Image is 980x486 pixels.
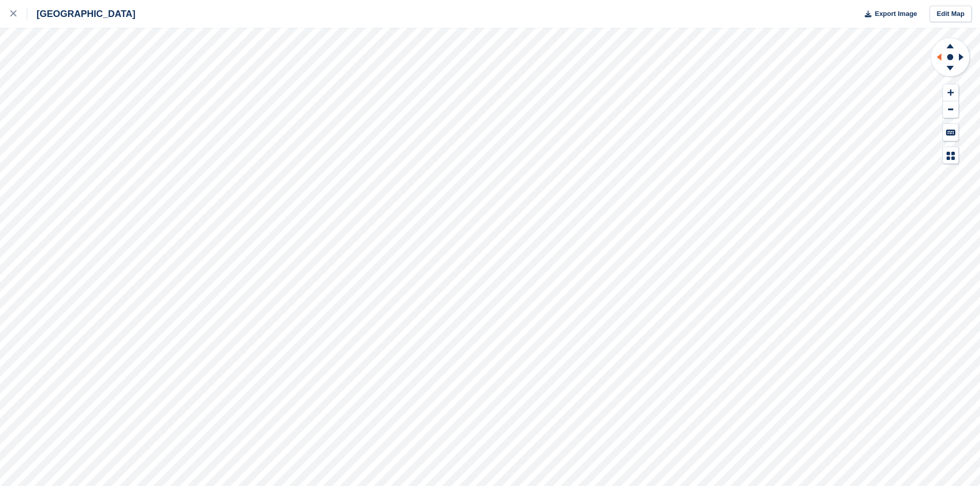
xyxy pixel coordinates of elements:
a: Edit Map [930,6,972,23]
div: [GEOGRAPHIC_DATA] [27,8,135,20]
button: Keyboard Shortcuts [943,124,958,141]
span: Export Image [875,9,917,19]
button: Map Legend [943,147,958,164]
button: Export Image [859,6,917,23]
button: Zoom Out [943,101,958,118]
button: Zoom In [943,84,958,101]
